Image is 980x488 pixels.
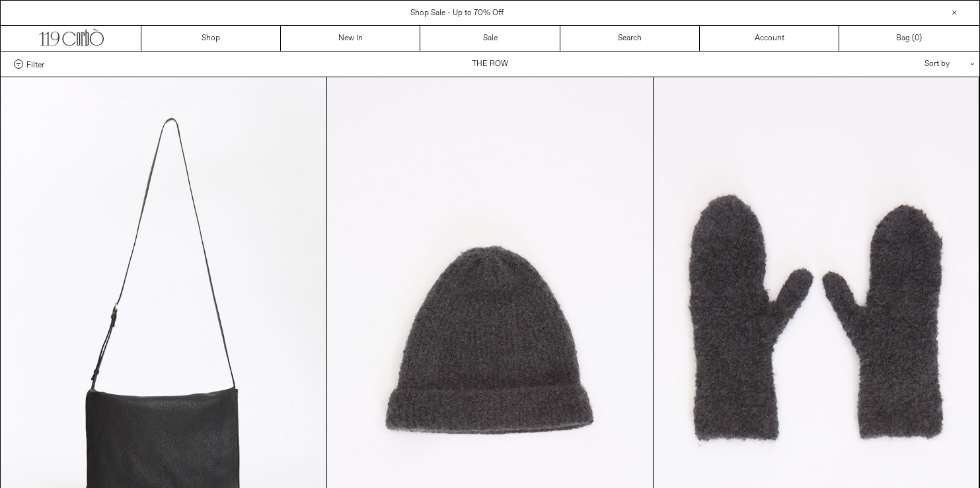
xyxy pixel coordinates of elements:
[281,26,420,51] a: New In
[420,26,560,51] a: Sale
[410,8,504,18] a: Shop Sale - Up to 70% Off
[141,26,281,51] a: Shop
[700,26,839,51] a: Account
[26,59,44,69] span: Filter
[839,26,979,51] a: Bag ()
[560,26,700,51] a: Search
[847,52,966,77] div: Sort by
[915,33,919,44] span: 0
[915,32,922,44] span: )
